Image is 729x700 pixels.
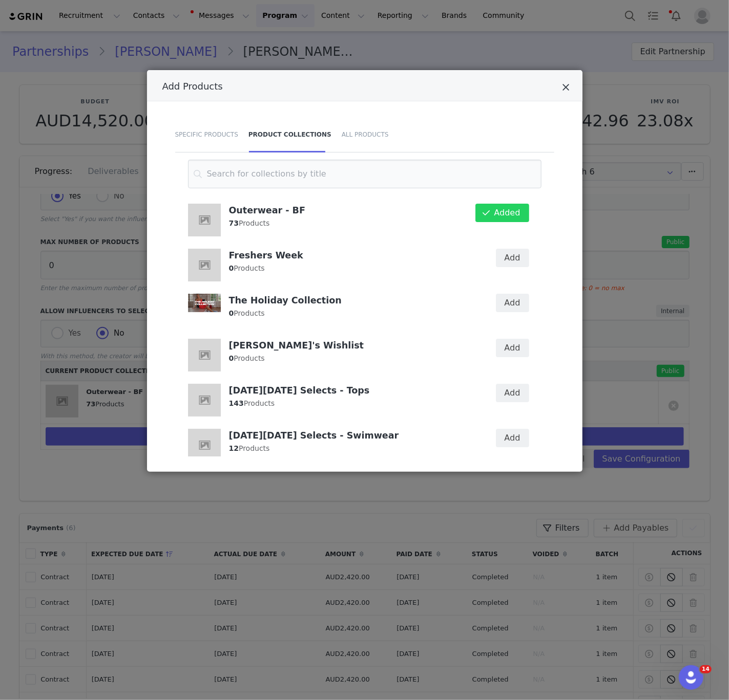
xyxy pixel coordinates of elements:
[229,294,470,306] h4: The Holiday Collection
[188,339,221,371] img: placeholder-square.jpeg
[229,309,234,317] strong: 0
[496,384,529,402] button: Add
[229,444,239,452] strong: 12
[229,429,470,454] div: Products
[8,8,421,19] body: Rich Text Area. Press ALT-0 for help.
[188,429,221,462] img: placeholder-square.jpeg
[188,204,221,236] img: placeholder-square.jpeg
[229,249,470,274] div: Products
[229,264,234,272] strong: 0
[229,429,470,441] h4: [DATE][DATE] Selects - Swimwear
[496,339,529,357] button: Add
[700,665,712,673] span: 14
[229,204,470,229] div: Products
[188,249,221,281] img: placeholder-square.jpeg
[229,294,470,319] div: Products
[496,429,529,447] button: Add
[229,399,244,407] strong: 143
[494,207,520,219] span: Added
[475,204,529,222] button: Added
[229,204,470,216] h4: Outerwear - BF
[188,294,221,312] img: THE_HOLIDAY_COLLECTION_1.jpg
[229,354,234,362] strong: 0
[229,249,470,261] h4: Freshers Week
[229,219,239,227] strong: 73
[229,384,470,409] div: Products
[496,294,529,312] button: Add
[188,384,221,417] img: placeholder-square.jpeg
[496,249,529,267] button: Add
[679,665,703,690] iframe: Intercom live chat
[229,384,470,396] h4: [DATE][DATE] Selects - Tops
[229,339,470,351] h4: [PERSON_NAME]'s Wishlist
[147,70,582,472] div: Add Products
[229,339,470,364] div: Products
